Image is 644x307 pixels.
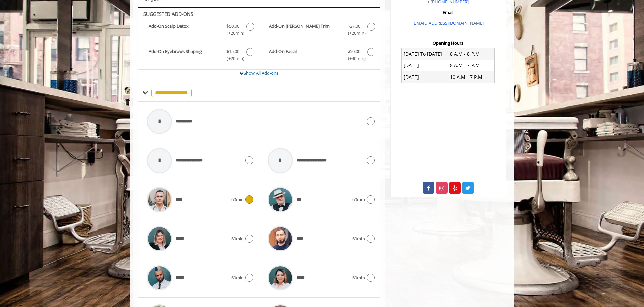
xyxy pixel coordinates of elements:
[226,48,239,55] span: $15.00
[142,23,255,38] label: Add-On Scalp Detox
[396,41,500,45] h3: Opening Hours
[142,48,255,64] label: Add-On Eyebrows Shaping
[138,8,380,70] div: The Made Man Haircut And Shave Add-onS
[231,196,244,203] span: 60min
[448,48,494,60] td: 8 A.M - 8 P.M
[402,48,448,60] td: [DATE] To [DATE]
[348,23,360,30] span: $27.00
[231,274,244,281] span: 60min
[223,55,243,62] span: (+20min )
[269,48,341,62] b: Add-On Facial
[143,11,193,17] b: SUGGESTED ADD-ONS
[398,10,498,15] h3: Email
[352,235,365,242] span: 60min
[352,274,365,281] span: 60min
[412,20,484,26] a: [EMAIL_ADDRESS][DOMAIN_NAME]
[269,23,341,37] b: Add-On [PERSON_NAME] Trim
[231,235,244,242] span: 60min
[223,30,243,37] span: (+20min )
[149,48,220,62] b: Add-On Eyebrows Shaping
[402,60,448,71] td: [DATE]
[226,23,239,30] span: $50.00
[448,71,494,83] td: 10 A.M - 7 P.M
[402,71,448,83] td: [DATE]
[344,55,364,62] span: (+40min )
[262,48,376,64] label: Add-On Facial
[344,30,364,37] span: (+20min )
[348,48,360,55] span: $50.00
[448,60,494,71] td: 8 A.M - 7 P.M
[262,23,376,38] label: Add-On Beard Trim
[149,23,220,37] b: Add-On Scalp Detox
[352,196,365,203] span: 60min
[244,70,278,76] a: Show All Add-ons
